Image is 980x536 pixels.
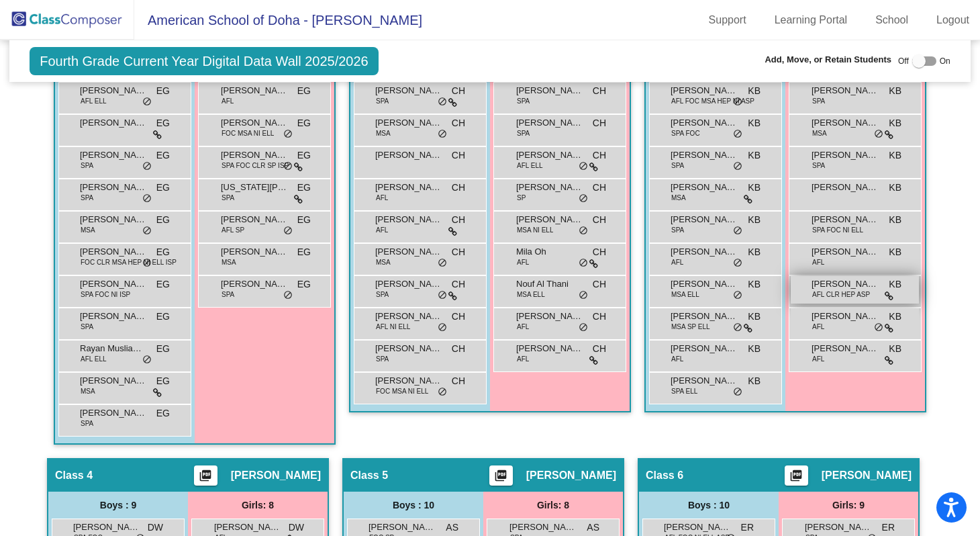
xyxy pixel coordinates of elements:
span: [PERSON_NAME] [80,406,147,420]
span: [PERSON_NAME] [375,342,442,355]
mat-icon: picture_as_pdf [788,469,804,488]
span: do_not_disturb_alt [142,258,152,269]
span: [PERSON_NAME] [516,310,583,323]
span: [PERSON_NAME] [221,213,288,226]
div: Girls: 8 [188,492,328,519]
span: CH [593,84,606,98]
span: [PERSON_NAME] [516,181,583,194]
span: AS [446,521,458,535]
span: AFL [376,193,388,203]
span: SPA [376,354,389,364]
span: Class 6 [646,469,683,482]
span: EG [297,116,311,130]
span: do_not_disturb_alt [283,129,293,140]
span: EG [297,181,311,195]
span: Off [898,55,909,67]
span: EG [297,148,311,163]
span: do_not_disturb_alt [579,193,588,204]
span: AFL ELL [81,354,107,364]
span: KB [748,116,761,130]
span: [PERSON_NAME] [375,84,442,97]
span: do_not_disturb_alt [142,193,152,204]
span: KB [889,84,901,98]
span: KB [748,342,761,356]
span: [PERSON_NAME] [80,181,147,194]
span: FOC CLR MSA HEP NI ELL ISP [81,257,177,267]
span: [PERSON_NAME] [516,116,583,130]
span: SPA FOC NI ELL [812,225,863,235]
div: Boys : 9 [48,492,188,519]
span: do_not_disturb_alt [733,161,742,172]
span: EG [156,245,170,259]
span: [PERSON_NAME] [671,342,738,355]
span: [PERSON_NAME] [221,277,288,291]
span: [PERSON_NAME] [671,213,738,226]
span: AFL [517,354,529,364]
span: CH [593,342,606,356]
span: [PERSON_NAME] [812,342,879,355]
span: [PERSON_NAME] [671,277,738,291]
span: Class 4 [55,469,93,482]
span: [PERSON_NAME] [671,374,738,388]
span: EG [297,277,311,292]
span: EG [156,84,170,98]
span: MSA [376,257,391,267]
span: AFL SP [222,225,244,235]
span: [PERSON_NAME] [812,181,879,194]
div: Girls: 8 [483,492,623,519]
span: SPA [81,193,93,203]
span: do_not_disturb_alt [142,161,152,172]
span: AFL [517,257,529,267]
span: [PERSON_NAME] [214,521,281,534]
span: MSA NI ELL [517,225,553,235]
span: [PERSON_NAME] [80,310,147,323]
span: do_not_disturb_alt [579,258,588,269]
span: KB [748,148,761,163]
span: SPA [517,128,530,138]
span: [PERSON_NAME] [221,245,288,259]
span: KB [748,181,761,195]
span: AS [587,521,599,535]
span: American School of Doha - [PERSON_NAME] [134,9,422,31]
span: [PERSON_NAME] [80,148,147,162]
span: do_not_disturb_alt [142,97,152,107]
span: [PERSON_NAME] [671,181,738,194]
span: FOC MSA NI ELL [376,386,428,396]
span: MSA ELL [517,289,545,300]
span: MSA [812,128,827,138]
span: KB [748,374,761,388]
span: EG [156,213,170,227]
span: KB [748,277,761,292]
span: do_not_disturb_alt [142,226,152,236]
span: CH [593,181,606,195]
span: KB [889,181,901,195]
span: do_not_disturb_alt [438,387,447,398]
span: [PERSON_NAME] [516,213,583,226]
span: EG [156,116,170,130]
span: [PERSON_NAME] [671,148,738,162]
span: [PERSON_NAME] [526,469,616,482]
span: SPA [812,161,825,171]
span: [PERSON_NAME] [375,213,442,226]
span: [PERSON_NAME] [671,116,738,130]
span: [PERSON_NAME] [812,116,879,130]
div: Girls: 9 [779,492,918,519]
span: [PERSON_NAME] [221,84,288,97]
span: AFL [812,354,824,364]
span: SPA [81,322,93,332]
span: DW [148,521,163,535]
span: do_not_disturb_alt [733,258,742,269]
span: KB [889,277,901,292]
span: EG [156,148,170,163]
a: Logout [926,9,980,31]
button: Print Students Details [489,465,513,486]
span: EG [156,374,170,388]
span: SPA FOC CLR SP ISP [222,161,289,171]
span: AFL [517,322,529,332]
span: do_not_disturb_alt [733,97,742,107]
span: SPA [81,161,93,171]
span: SPA [376,289,389,300]
span: do_not_disturb_alt [438,258,447,269]
span: CH [452,342,465,356]
span: [US_STATE][PERSON_NAME] [221,181,288,194]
